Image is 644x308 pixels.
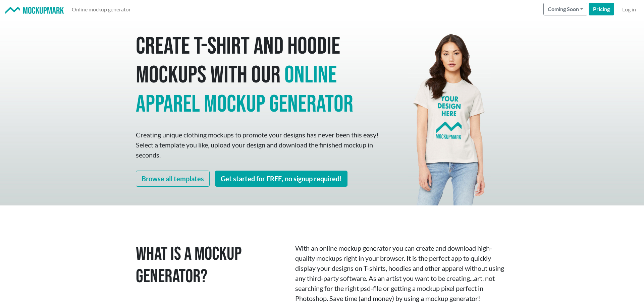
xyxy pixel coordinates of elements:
p: With an online mockup generator you can create and download high-quality mockups right in your br... [295,243,508,303]
a: Get started for FREE, no signup required! [215,171,347,187]
img: Mockup Mark hero - your design here [408,19,491,205]
h1: What is a Mockup Generator? [136,243,285,288]
h1: Create T-shirt and hoodie mockups with our [136,32,381,119]
button: Coming Soon [543,3,587,15]
span: online apparel mockup generator [136,61,353,119]
a: Browse all templates [136,171,210,187]
a: Pricing [589,3,614,15]
img: Mockup Mark [5,7,64,14]
a: Log in [620,3,639,16]
p: Creating unique clothing mockups to promote your designs has never been this easy! Select a templ... [136,130,381,160]
a: Online mockup generator [69,3,133,16]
